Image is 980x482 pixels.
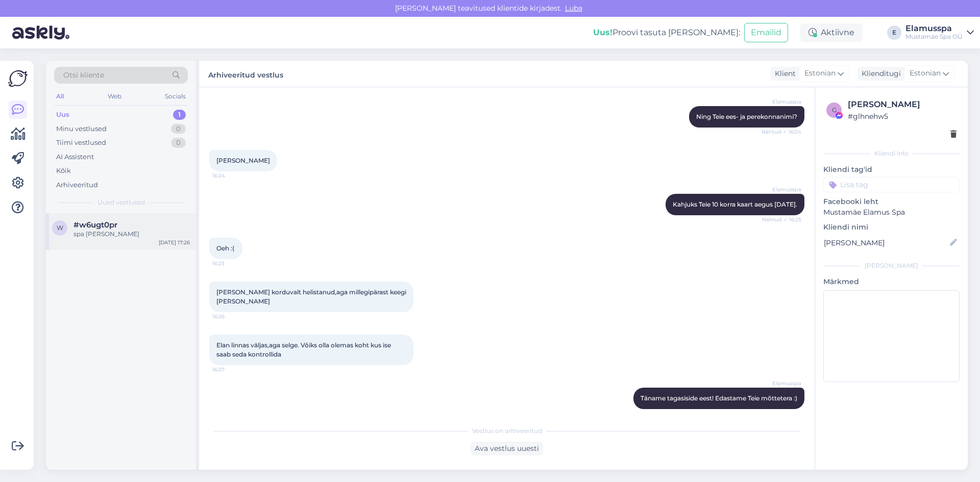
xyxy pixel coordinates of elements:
[905,24,974,41] a: ElamusspaMustamäe Spa OÜ
[762,128,801,136] span: Nähtud ✓ 16:24
[905,33,963,41] div: Mustamäe Spa OÜ
[823,222,960,233] p: Kliendi nimi
[171,138,186,148] div: 0
[56,124,107,134] div: Minu vestlused
[804,68,836,79] span: Estonian
[763,98,801,106] span: Elamusspa
[56,138,106,148] div: Tiimi vestlused
[762,410,801,417] span: Nähtud ✓ 16:32
[472,426,542,436] span: Vestlus on arhiveeritud
[824,237,948,248] input: Lisa nimi
[823,261,960,270] div: [PERSON_NAME]
[832,106,837,114] span: g
[171,124,186,134] div: 0
[63,70,104,81] span: Otsi kliente
[763,186,801,193] span: Elamusspa
[57,224,63,232] span: w
[216,288,408,305] span: [PERSON_NAME] korduvalt helistanud,aga millegipärast keegi [PERSON_NAME]
[56,110,69,120] div: Uus
[744,23,788,42] button: Emailid
[97,198,145,207] span: Uued vestlused
[823,149,960,158] div: Kliendi info
[763,379,801,387] span: Elamusspa
[800,23,863,42] div: Aktiivne
[212,260,251,267] span: 16:25
[910,68,941,79] span: Estonian
[106,90,124,103] div: Web
[56,152,94,162] div: AI Assistent
[159,239,190,246] div: [DATE] 17:26
[212,172,251,180] span: 16:24
[673,200,797,208] span: Kahjuks Teie 10 korra kaart aegus [DATE].
[823,177,960,192] input: Lisa tag
[54,90,66,103] div: All
[56,180,98,190] div: Arhiveeritud
[216,341,393,358] span: Elan linnas väljas,aga selge. Võiks olla olemas koht kus ise saab seda kontrollida
[887,26,901,40] div: E
[848,98,957,111] div: [PERSON_NAME]
[823,276,960,287] p: Märkmed
[471,442,543,455] div: Ava vestlus uuesti
[771,68,796,79] div: Klient
[73,220,117,230] span: #w6ugt0pr
[823,207,960,218] p: Mustamäe Elamus Spa
[823,164,960,175] p: Kliendi tag'id
[562,4,585,13] span: Luba
[905,24,963,33] div: Elamusspa
[641,394,797,402] span: Täname tagasiside eest! Edastame Teie mõttetera :)
[696,113,797,120] span: Ning Teie ees- ja perekonnanimi?
[56,166,71,176] div: Kõik
[857,68,901,79] div: Klienditugi
[73,230,190,239] div: spa [PERSON_NAME]
[823,196,960,207] p: Facebooki leht
[208,67,283,81] label: Arhiveeritud vestlus
[8,69,28,88] img: Askly Logo
[216,244,234,252] span: Oeh :(
[216,157,270,164] span: [PERSON_NAME]
[212,366,251,373] span: 16:27
[848,111,957,122] div: # glhnehw5
[762,216,801,223] span: Nähtud ✓ 16:25
[173,110,186,120] div: 1
[593,28,612,37] b: Uus!
[212,313,251,320] span: 16:26
[163,90,188,103] div: Socials
[593,27,740,39] div: Proovi tasuta [PERSON_NAME]:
